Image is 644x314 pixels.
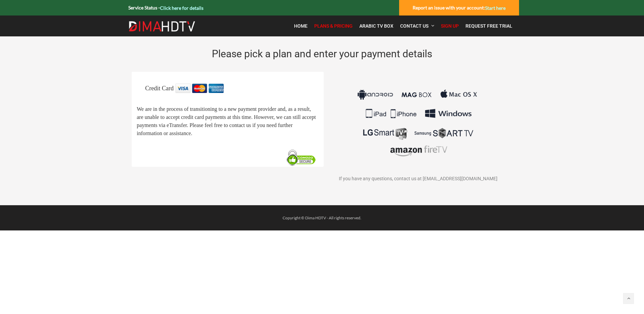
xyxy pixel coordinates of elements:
span: Contact Us [400,23,428,29]
a: Click here for details [160,5,203,11]
span: We are in the process of transitioning to a new payment provider and, as a result, are unable to ... [137,106,316,136]
span: Credit Card [145,85,173,92]
a: Start here [485,5,506,11]
span: Arabic TV Box [359,23,393,29]
a: Sign Up [438,19,462,33]
a: Arabic TV Box [356,19,397,33]
img: Dima HDTV [128,21,196,32]
span: Sign Up [441,23,459,29]
a: Request Free Trial [462,19,516,33]
span: Request Free Trial [465,23,512,29]
strong: Report an issue with your account: [413,5,506,10]
span: Home [294,23,308,29]
a: Home [291,19,311,33]
span: If you have any questions, contact us at [EMAIL_ADDRESS][DOMAIN_NAME] [339,176,497,181]
a: Plans & Pricing [311,19,356,33]
a: Contact Us [397,19,438,33]
a: Back to top [623,293,634,304]
div: Copyright © Dima HDTV - All rights reserved. [125,214,519,222]
span: Please pick a plan and enter your payment details [212,48,432,60]
strong: Service Status - [128,5,203,10]
span: Plans & Pricing [314,23,353,29]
